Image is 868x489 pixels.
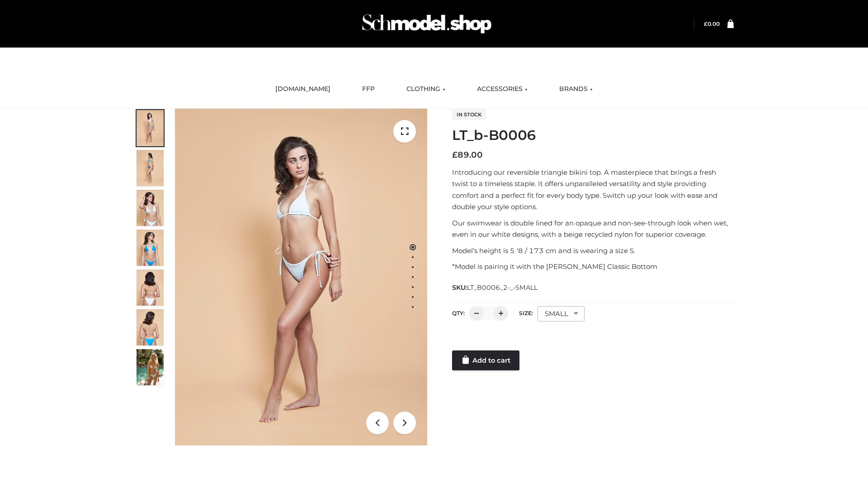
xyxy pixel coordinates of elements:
[452,245,734,257] p: Model’s height is 5 ‘8 / 173 cm and is wearing a size S.
[452,350,519,370] a: Add to cart
[400,79,452,99] a: CLOTHING
[467,283,538,292] span: LT_B0006_2-_-SMALL
[704,20,708,27] span: £
[452,282,538,293] span: SKU:
[452,150,483,160] bdi: 89.00
[704,20,720,27] bdi: 0.00
[452,217,734,240] p: Our swimwear is double lined for an opaque and non-see-through look when wet, even in our white d...
[452,127,734,144] h1: LT_b-B0006
[359,6,495,42] img: Schmodel Admin 964
[175,109,427,446] img: ArielClassicBikiniTop_CloudNine_AzureSky_OW114ECO_1
[137,269,164,306] img: ArielClassicBikiniTop_CloudNine_AzureSky_OW114ECO_7-scaled.jpg
[137,110,164,146] img: ArielClassicBikiniTop_CloudNine_AzureSky_OW114ECO_1-scaled.jpg
[355,79,382,99] a: FFP
[452,261,734,273] p: *Model is pairing it with the [PERSON_NAME] Classic Bottom
[452,150,458,160] span: £
[552,79,599,99] a: BRANDS
[452,310,465,316] label: QTY:
[137,309,164,345] img: ArielClassicBikiniTop_CloudNine_AzureSky_OW114ECO_8-scaled.jpg
[538,306,585,321] div: SMALL
[269,79,337,99] a: [DOMAIN_NAME]
[452,167,734,213] p: Introducing our reversible triangle bikini top. A masterpiece that brings a fresh twist to a time...
[704,20,720,27] a: £0.00
[519,310,533,316] label: Size:
[137,349,164,385] img: Arieltop_CloudNine_AzureSky2.jpg
[137,190,164,226] img: ArielClassicBikiniTop_CloudNine_AzureSky_OW114ECO_3-scaled.jpg
[137,230,164,266] img: ArielClassicBikiniTop_CloudNine_AzureSky_OW114ECO_4-scaled.jpg
[137,150,164,186] img: ArielClassicBikiniTop_CloudNine_AzureSky_OW114ECO_2-scaled.jpg
[470,79,534,99] a: ACCESSORIES
[452,109,486,120] span: In stock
